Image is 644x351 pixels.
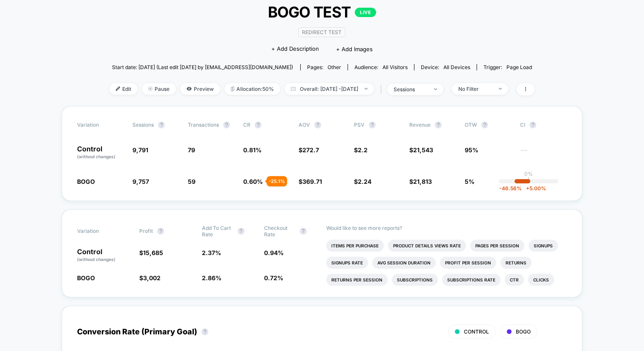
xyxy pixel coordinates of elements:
span: Allocation: 50% [224,83,280,95]
span: $ [354,178,371,185]
span: 3,002 [143,274,161,281]
button: ? [481,122,488,128]
span: 272.7 [302,146,319,154]
img: end [434,88,437,90]
div: sessions [394,86,428,93]
span: $ [299,178,322,185]
span: 2.37 % [202,249,221,256]
span: 0.72 % [264,274,283,281]
span: Variation [77,122,124,128]
li: Subscriptions [392,274,438,286]
span: 5% [465,178,474,185]
span: 2.2 [358,146,368,154]
span: | [378,83,387,96]
button: ? [223,122,230,128]
img: end [499,88,502,90]
span: + Add Description [271,45,319,53]
span: Variation [77,225,124,238]
span: other [328,64,341,70]
button: ? [255,122,262,128]
li: Subscriptions Rate [442,274,500,286]
span: CONTROL [464,328,489,335]
span: Add To Cart Rate [202,225,233,238]
span: OTW [465,122,512,128]
li: Returns [500,257,532,269]
span: Edit [109,83,138,95]
button: ? [238,228,244,235]
button: ? [369,122,376,128]
div: Trigger: [483,64,532,70]
li: Clicks [528,274,554,286]
span: 21,813 [413,178,432,185]
img: rebalance [231,87,234,91]
button: ? [201,328,208,335]
span: --- [520,148,567,160]
span: Transactions [188,122,219,128]
span: CI [520,122,567,128]
span: $ [139,249,163,256]
span: BOGO TEST [131,3,513,21]
span: BOGO [77,274,95,281]
div: No Filter [458,86,492,92]
span: Device: [414,64,477,70]
li: Product Details Views Rate [388,240,466,252]
span: 9,757 [132,178,149,185]
span: Checkout Rate [264,225,296,238]
button: ? [314,122,321,128]
span: 2.24 [358,178,371,185]
span: Redirect Test [298,27,345,37]
button: ? [300,228,307,235]
span: 79 [188,146,195,154]
span: Sessions [132,122,154,128]
div: Pages: [307,64,341,70]
span: 9,791 [132,146,148,154]
p: Control [77,145,124,160]
span: $ [354,146,368,154]
span: BOGO [516,328,531,335]
li: Profit Per Session [440,257,496,269]
span: BOGO [77,178,95,185]
span: Overall: [DATE] - [DATE] [285,83,374,95]
li: Returns Per Session [326,274,388,286]
div: Audience: [354,64,408,70]
span: $ [139,274,161,281]
span: 0.60 % [243,178,263,185]
li: Signups Rate [326,257,368,269]
li: Ctr [505,274,524,286]
span: All Visitors [382,64,408,70]
span: Preview [180,83,220,95]
p: Would like to see more reports? [326,225,567,231]
div: - 25.1 % [267,176,287,186]
span: $ [409,146,433,154]
img: end [148,87,152,91]
button: ? [157,228,164,235]
span: Profit [139,228,153,234]
span: Revenue [409,122,431,128]
li: Items Per Purchase [326,240,384,252]
span: 369.71 [302,178,322,185]
span: 15,685 [143,249,163,256]
span: Page Load [506,64,532,70]
span: (without changes) [77,154,115,159]
span: AOV [299,122,310,128]
span: (without changes) [77,257,115,262]
span: Pause [142,83,176,95]
span: 59 [188,178,195,185]
span: Start date: [DATE] (Last edit [DATE] by [EMAIL_ADDRESS][DOMAIN_NAME]) [112,64,293,70]
span: 2.86 % [202,274,221,281]
span: 95% [465,146,478,154]
li: Signups [529,240,558,252]
span: CR [243,122,250,128]
button: ? [435,122,442,128]
span: 21,543 [413,146,433,154]
span: $ [299,146,319,154]
p: LIVE [355,8,376,17]
span: PSV [354,122,365,128]
span: -46.56 % [499,185,522,191]
span: 0.81 % [243,146,262,154]
img: end [365,88,368,90]
span: + Add Images [336,46,373,52]
img: edit [116,87,120,91]
span: $ [409,178,432,185]
li: Pages Per Session [470,240,524,252]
